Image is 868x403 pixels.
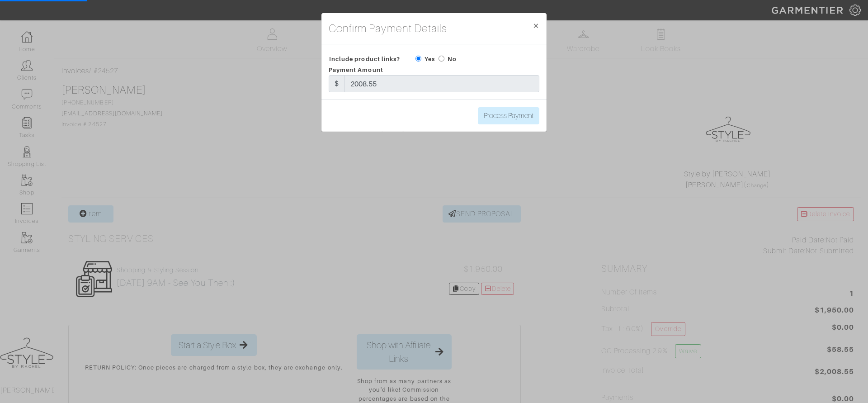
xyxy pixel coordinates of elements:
[329,75,345,92] div: $
[478,107,539,124] input: Process Payment
[448,55,457,63] label: No
[533,19,539,32] span: ×
[329,66,383,73] span: Payment Amount
[329,52,400,66] span: Include product links?
[425,55,435,63] label: Yes
[329,20,447,37] h4: Confirm Payment Details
